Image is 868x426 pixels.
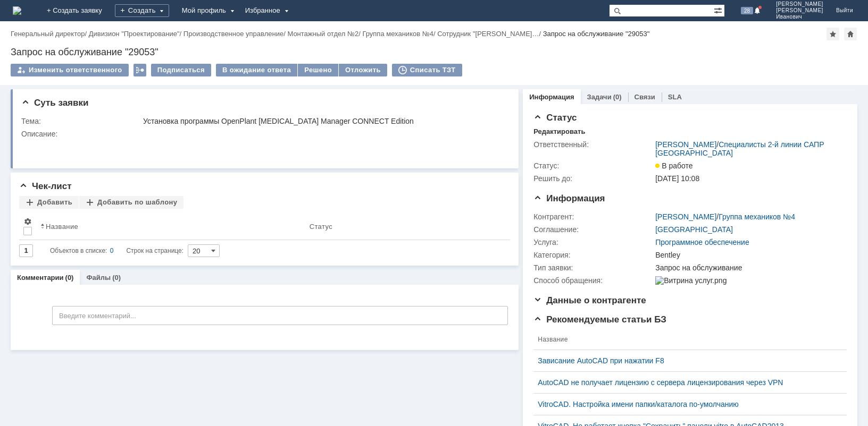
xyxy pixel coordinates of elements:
div: (0) [112,274,121,282]
a: [GEOGRAPHIC_DATA] [655,225,733,234]
div: / [287,30,362,38]
div: Соглашение: [533,225,653,234]
a: Программное обеспечение [655,238,749,246]
a: Информация [529,93,574,101]
span: [PERSON_NAME] [776,7,823,14]
span: Рекомендуемые статьи БЗ [533,314,666,325]
span: Настройки [23,217,32,226]
div: / [183,30,288,38]
div: Установка программы OpenPlant [MEDICAL_DATA] Manager CONNECT Edition [143,117,503,125]
div: (0) [65,274,74,282]
div: Способ обращения: [533,276,653,285]
a: Сотрудник "[PERSON_NAME]… [437,30,539,38]
div: 0 [110,244,114,257]
a: Специалисты 2-й линии САПР [GEOGRAPHIC_DATA] [655,140,824,157]
span: Объектов в списке: [50,247,107,254]
th: Название [533,329,838,350]
a: Монтажный отдел №2 [287,30,358,38]
a: [PERSON_NAME] [655,140,716,149]
div: Категория: [533,251,653,259]
a: VitroCAD. Настройка имени папки/каталога по-умолчанию [538,400,834,408]
a: Файлы [86,274,111,282]
div: / [655,212,795,221]
div: Тема: [21,117,141,125]
a: [PERSON_NAME] [655,212,716,221]
div: Описание: [21,130,505,138]
span: Данные о контрагенте [533,295,646,305]
span: Информация [533,193,605,203]
div: / [437,30,543,38]
div: Запрос на обслуживание [655,263,841,272]
a: Связи [635,93,655,101]
a: Группа механиков №4 [362,30,433,38]
img: logo [13,6,21,15]
div: Статус: [533,161,653,170]
span: Суть заявки [21,98,88,108]
div: Добавить в избранное [827,28,839,40]
div: Ответственный: [533,140,653,149]
div: Запрос на обслуживание "29053" [543,30,650,38]
a: Группа механиков №4 [719,212,795,221]
div: Сделать домашней страницей [844,28,857,40]
span: Статус [533,113,577,123]
div: Статус [310,223,332,231]
div: / [11,30,89,38]
div: Запрос на обслуживание "29053" [11,47,857,57]
span: [PERSON_NAME] [776,1,823,7]
span: В работе [655,161,692,170]
span: Расширенный поиск [714,5,724,15]
span: Иванович [776,14,823,20]
a: Генеральный директор [11,30,85,38]
a: Комментарии [17,274,64,282]
div: Название [46,223,78,231]
div: Тип заявки: [533,263,653,272]
a: AutoCAD не получает лицензию с сервера лицензирования через VPN [538,378,834,387]
div: Редактировать [533,127,585,136]
i: Строк на странице: [50,244,183,257]
th: Статус [305,213,502,240]
a: Перейти на домашнюю страницу [13,6,21,15]
div: (0) [613,93,622,101]
div: / [89,30,183,38]
div: Создать [115,4,169,17]
a: Задачи [587,93,612,101]
a: Дивизион "Проектирование" [89,30,180,38]
span: [DATE] 10:08 [655,174,699,183]
a: Производственное управление [183,30,283,38]
div: Услуга: [533,238,653,246]
a: Зависание AutoCAD при нажатии F8 [538,356,834,365]
a: SLA [668,93,682,101]
div: / [655,140,841,157]
span: Чек-лист [19,181,72,191]
div: Контрагент: [533,212,653,221]
div: Bentley [655,251,841,259]
div: Работа с массовостью [133,64,146,76]
div: Решить до: [533,174,653,183]
div: / [362,30,437,38]
th: Название [36,213,305,240]
img: Витрина услуг.png [655,276,727,285]
span: 28 [741,7,753,14]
